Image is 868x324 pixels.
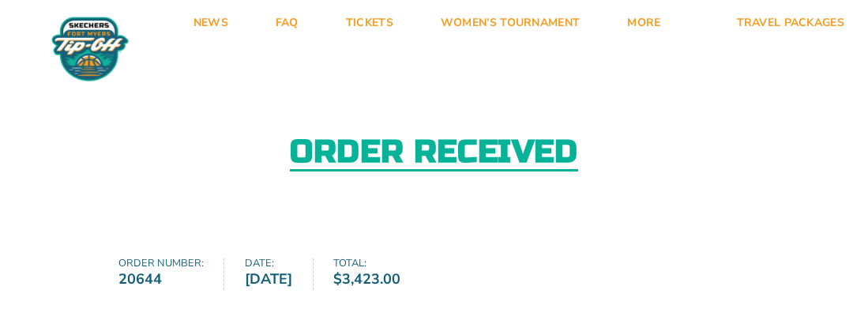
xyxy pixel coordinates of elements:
[47,16,133,82] img: Fort Myers Tip-Off
[245,269,292,290] strong: [DATE]
[290,136,577,171] h2: Order received
[333,269,342,288] span: $
[118,258,225,290] li: Order number:
[118,269,204,290] strong: 20644
[333,258,421,290] li: Total:
[245,258,314,290] li: Date:
[333,269,400,288] bdi: 3,423.00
